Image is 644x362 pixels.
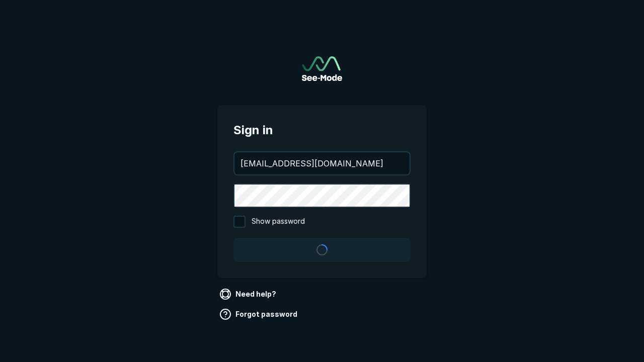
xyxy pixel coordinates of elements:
img: See-Mode Logo [302,56,342,81]
span: Show password [252,216,305,228]
a: Need help? [217,286,280,302]
input: your@email.com [234,152,410,174]
a: Go to sign in [302,56,342,81]
a: Forgot password [217,306,301,322]
span: Sign in [233,121,411,139]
